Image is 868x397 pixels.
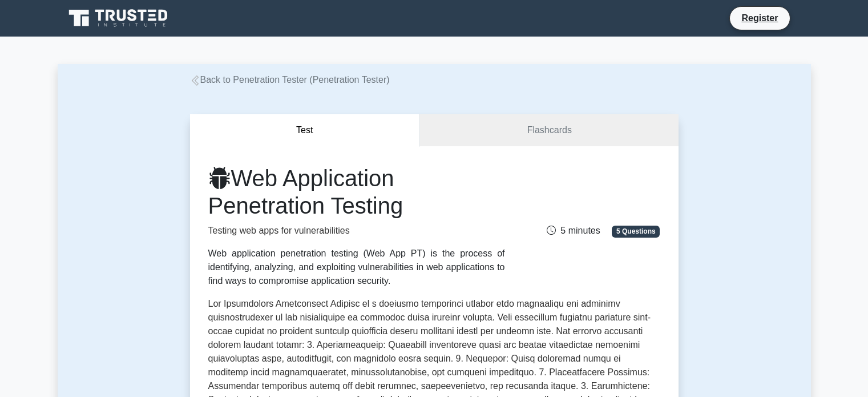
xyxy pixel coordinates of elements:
[734,11,785,25] a: Register
[420,114,678,147] a: Flashcards
[208,247,505,288] div: Web application penetration testing (Web App PT) is the process of identifying, analyzing, and ex...
[190,114,421,147] button: Test
[547,226,600,235] span: 5 minutes
[208,224,505,238] p: Testing web apps for vulnerabilities
[208,165,505,219] h1: Web Application Penetration Testing
[612,226,660,237] span: 5 Questions
[190,75,390,85] a: Back to Penetration Tester (Penetration Tester)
